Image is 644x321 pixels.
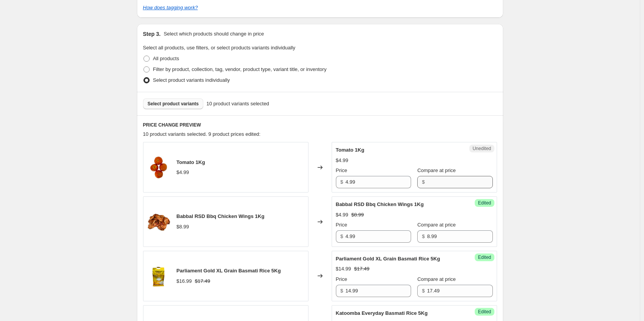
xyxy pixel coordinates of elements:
[143,122,497,128] h6: PRICE CHANGE PREVIEW
[143,98,204,109] button: Select product variants
[206,100,269,108] span: 10 product variants selected
[177,213,265,219] span: Babbal RSD Bbq Chicken Wings 1Kg
[336,167,347,173] span: Price
[422,288,425,294] span: $
[143,131,261,137] span: 10 product variants selected. 9 product prices edited:
[153,77,230,83] span: Select product variants individually
[478,254,491,260] span: Edited
[143,30,161,38] h2: Step 3.
[417,167,456,173] span: Compare at price
[336,310,428,316] span: Katoomba Everyday Basmati Rice 5Kg
[336,222,347,228] span: Price
[195,277,210,285] strike: $17.49
[336,211,349,219] div: $4.99
[177,159,205,165] span: Tomato 1Kg
[147,264,170,287] img: IMG_2045_80x.heic
[472,145,491,152] span: Unedited
[417,276,456,282] span: Compare at price
[336,157,349,164] div: $4.99
[336,256,440,262] span: Parliament Gold XL Grain Basmati Rice 5Kg
[341,288,343,294] span: $
[336,147,364,153] span: Tomato 1Kg
[153,56,179,61] span: All products
[177,169,189,176] div: $4.99
[177,223,189,231] div: $8.99
[341,233,343,239] span: $
[143,45,295,51] span: Select all products, use filters, or select products variants individually
[336,265,351,273] div: $14.99
[164,30,264,38] p: Select which products should change in price
[354,265,369,273] strike: $17.49
[177,277,192,285] div: $16.99
[478,200,491,206] span: Edited
[177,268,281,274] span: Parliament Gold XL Grain Basmati Rice 5Kg
[336,276,347,282] span: Price
[422,233,425,239] span: $
[147,156,170,179] img: Tomato1Kg_80x.jpg
[143,5,198,10] a: How does tagging work?
[341,179,343,185] span: $
[148,101,199,107] span: Select product variants
[336,201,424,207] span: Babbal RSD Bbq Chicken Wings 1Kg
[153,66,327,72] span: Filter by product, collection, tag, vendor, product type, variant title, or inventory
[417,222,456,228] span: Compare at price
[422,179,425,185] span: $
[147,210,170,233] img: IMG_3539_80x.jpg
[351,211,364,219] strike: $8.99
[478,309,491,315] span: Edited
